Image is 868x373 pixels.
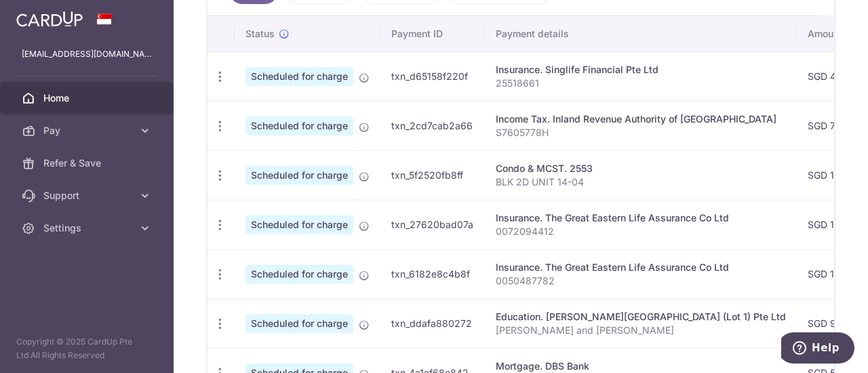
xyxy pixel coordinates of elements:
[496,162,786,175] div: Condo & MCST. 2553
[380,299,485,348] td: txn_ddafa880272
[245,265,353,284] span: Scheduled for charge
[496,324,786,337] p: [PERSON_NAME] and [PERSON_NAME]
[380,249,485,299] td: txn_6182e8c4b8f
[380,200,485,249] td: txn_27620bad07a
[380,101,485,150] td: txn_2cd7cab2a66
[245,215,353,234] span: Scheduled for charge
[245,27,275,41] span: Status
[245,314,353,333] span: Scheduled for charge
[245,116,353,135] span: Scheduled for charge
[496,261,786,274] div: Insurance. The Great Eastern Life Assurance Co Ltd
[496,274,786,288] p: 0050487782
[43,124,133,137] span: Pay
[380,51,485,101] td: txn_d65158f220f
[496,211,786,225] div: Insurance. The Great Eastern Life Assurance Co Ltd
[496,310,786,324] div: Education. [PERSON_NAME][GEOGRAPHIC_DATA] (Lot 1) Pte Ltd
[245,166,353,185] span: Scheduled for charge
[496,112,786,126] div: Income Tax. Inland Revenue Authority of [GEOGRAPHIC_DATA]
[245,67,353,86] span: Scheduled for charge
[43,156,133,170] span: Refer & Save
[380,150,485,200] td: txn_5f2520fb8ff
[380,16,485,51] th: Payment ID
[496,225,786,238] p: 0072094412
[496,76,786,90] p: 25518661
[496,359,786,373] div: Mortgage. DBS Bank
[43,221,133,235] span: Settings
[808,27,842,41] span: Amount
[496,63,786,76] div: Insurance. Singlife Financial Pte Ltd
[43,91,133,105] span: Home
[496,175,786,189] p: BLK 2D UNIT 14-04
[16,11,83,27] img: CardUp
[43,189,133,202] span: Support
[485,16,797,51] th: Payment details
[496,126,786,139] p: S7605778H
[781,332,854,366] iframe: Opens a widget where you can find more information
[22,47,152,61] p: [EMAIL_ADDRESS][DOMAIN_NAME]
